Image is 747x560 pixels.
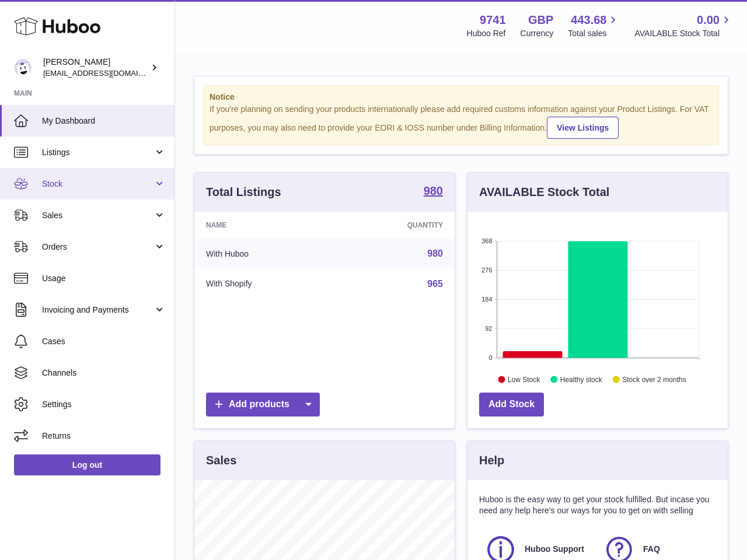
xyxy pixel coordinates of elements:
[479,453,504,468] h3: Help
[481,267,492,274] text: 276
[560,375,603,383] text: Healthy stock
[528,12,553,28] strong: GBP
[206,184,281,200] h3: Total Listings
[634,28,733,39] span: AVAILABLE Stock Total
[479,184,609,200] h3: AVAILABLE Stock Total
[480,12,506,28] strong: 9741
[488,354,492,361] text: 0
[42,116,166,127] span: My Dashboard
[43,68,172,78] span: [EMAIL_ADDRESS][DOMAIN_NAME]
[42,210,153,221] span: Sales
[568,12,620,39] a: 443.68 Total sales
[334,212,455,239] th: Quantity
[210,92,713,103] strong: Notice
[485,325,492,332] text: 92
[42,367,166,379] span: Channels
[43,57,148,79] div: [PERSON_NAME]
[571,12,606,28] span: 443.68
[508,375,540,383] text: Low Stock
[194,212,334,239] th: Name
[206,453,236,468] h3: Sales
[467,28,506,39] div: Huboo Ref
[42,304,153,316] span: Invoicing and Payments
[14,59,32,76] img: ajcmarketingltd@gmail.com
[622,375,686,383] text: Stock over 2 months
[643,544,660,555] span: FAQ
[568,28,620,39] span: Total sales
[427,249,443,258] a: 980
[42,147,153,158] span: Listings
[14,454,160,475] a: Log out
[481,296,492,303] text: 184
[479,494,716,516] p: Huboo is the easy way to get your stock fulfilled. But incase you need any help here's our ways f...
[194,239,334,269] td: With Huboo
[481,237,492,244] text: 368
[521,28,554,39] div: Currency
[42,399,166,410] span: Settings
[194,269,334,299] td: With Shopify
[697,12,720,28] span: 0.00
[42,178,153,190] span: Stock
[634,12,733,39] a: 0.00 AVAILABLE Stock Total
[210,104,713,139] div: If you're planning on sending your products internationally please add required customs informati...
[42,242,153,253] span: Orders
[42,430,166,442] span: Returns
[424,185,443,199] a: 980
[525,544,584,555] span: Huboo Support
[424,185,443,197] strong: 980
[42,336,166,347] span: Cases
[479,393,544,416] a: Add Stock
[547,117,619,139] a: View Listings
[427,279,443,289] a: 965
[206,393,320,416] a: Add products
[42,273,166,284] span: Usage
